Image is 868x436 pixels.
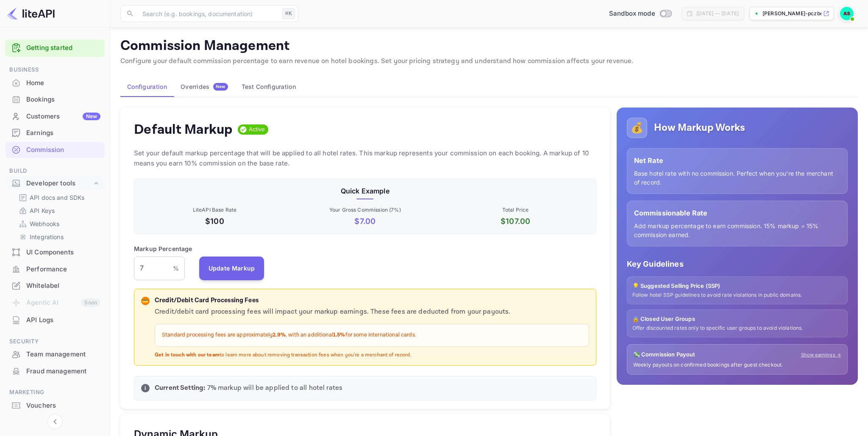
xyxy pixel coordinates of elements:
[19,219,98,228] a: Webhooks
[5,388,105,397] span: Marketing
[5,363,105,380] div: Fraud management
[19,206,98,215] a: API Keys
[137,5,279,22] input: Search (e.g. bookings, documentation)
[213,84,228,89] span: New
[155,296,589,306] p: Credit/Debit Card Processing Fees
[141,206,288,214] p: LiteAPI Base Rate
[632,282,842,290] p: 💡 Suggested Selling Price (SSP)
[245,125,269,134] span: Active
[696,10,739,17] div: [DATE] — [DATE]
[654,121,745,135] h5: How Markup Works
[5,108,105,125] div: CustomersNew
[15,218,101,230] div: Webhooks
[5,91,105,108] div: Bookings
[5,337,105,346] span: Security
[19,193,98,202] a: API docs and SDKs
[5,278,105,294] div: Whitelabel
[15,191,101,204] div: API docs and SDKs
[15,231,101,243] div: Integrations
[282,8,295,19] div: ⌘K
[7,7,55,20] img: LiteAPI logo
[145,384,146,392] p: i
[26,128,100,138] div: Earnings
[162,331,582,339] p: Standard processing fees are approximately , with an additional for some international cards.
[5,75,105,91] div: Home
[155,383,589,393] p: 7 % markup will be applied to all hotel rates
[47,414,63,429] button: Collapse navigation
[26,145,100,155] div: Commission
[5,142,105,158] div: Commission
[30,219,59,228] p: Webhooks
[155,352,220,358] strong: Get in touch with our team
[5,278,105,293] a: Whitelabel
[840,7,854,20] img: Andreas Stefanis
[155,384,205,392] strong: Current Setting:
[292,206,439,214] p: Your Gross Commission ( 7 %)
[442,215,589,227] p: $ 107.00
[141,215,288,227] p: $100
[26,95,100,105] div: Bookings
[5,346,105,363] div: Team management
[633,361,841,369] p: Weekly payouts on confirmed bookings after guest checkout.
[120,56,858,66] p: Configure your default commission percentage to earn revenue on hotel bookings. Set your pricing ...
[5,363,105,379] a: Fraud management
[634,155,840,166] p: Net Rate
[26,43,100,53] a: Getting started
[633,350,696,359] p: 💸 Commission Payout
[15,204,101,217] div: API Keys
[26,179,92,188] div: Developer tools
[19,232,98,241] a: Integrations
[134,244,192,253] p: Markup Percentage
[199,257,264,280] button: Update Markup
[26,248,100,257] div: UI Components
[173,264,179,273] p: %
[26,112,100,121] div: Customers
[5,125,105,141] div: Earnings
[83,113,100,120] div: New
[5,261,105,277] a: Performance
[5,108,105,124] a: CustomersNew
[5,397,105,414] div: Vouchers
[141,186,589,196] p: Quick Example
[30,193,85,202] p: API docs and SDKs
[155,307,589,317] p: Credit/debit card processing fees will impact your markup earnings. These fees are deducted from ...
[273,331,286,339] strong: 2.9%
[134,121,233,138] h4: Default Markup
[609,9,655,19] span: Sandbox mode
[120,77,174,97] button: Configuration
[634,208,840,218] p: Commissionable Rate
[26,367,100,376] div: Fraud management
[5,75,105,91] a: Home
[134,257,173,280] input: 0
[30,232,64,241] p: Integrations
[26,265,100,274] div: Performance
[26,401,100,411] div: Vouchers
[134,148,596,168] p: Set your default markup percentage that will be applied to all hotel rates. This markup represent...
[5,244,105,261] div: UI Components
[292,215,439,227] p: $ 7.00
[5,39,105,57] div: Getting started
[181,83,228,91] div: Overrides
[5,142,105,157] a: Commission
[632,292,842,299] p: Follow hotel SSP guidelines to avoid rate violations in public domains.
[442,206,589,214] p: Total Price
[5,125,105,141] a: Earnings
[634,221,840,239] p: Add markup percentage to earn commission. 15% markup = 15% commission earned.
[5,176,105,191] div: Developer tools
[5,244,105,260] a: UI Components
[26,78,100,88] div: Home
[631,120,643,135] p: 💰
[634,169,840,187] p: Base hotel rate with no commission. Perfect when you're the merchant of record.
[5,261,105,278] div: Performance
[26,315,100,325] div: API Logs
[5,91,105,107] a: Bookings
[155,352,589,359] p: to learn more about removing transaction fees when you're a merchant of record.
[5,65,105,75] span: Business
[5,346,105,362] a: Team management
[627,258,848,270] p: Key Guidelines
[762,10,821,17] p: [PERSON_NAME]-pczbe...
[26,281,100,291] div: Whitelabel
[235,77,303,97] button: Test Configuration
[5,397,105,413] a: Vouchers
[606,9,675,19] div: Switch to Production mode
